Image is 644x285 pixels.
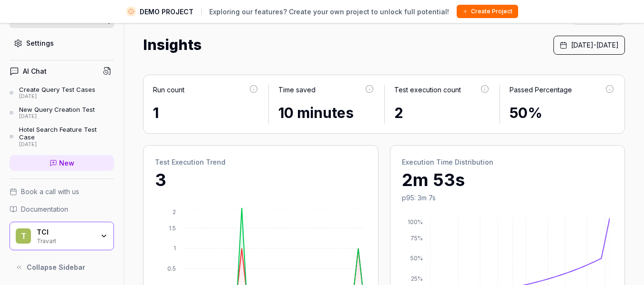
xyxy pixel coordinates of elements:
a: Book a call with us [10,187,114,197]
div: [DATE] [19,113,95,120]
div: Run count [153,85,184,95]
div: 10 minutes [278,102,374,124]
tspan: 25% [411,275,423,282]
div: Hotel Search Feature Test Case [19,126,114,141]
div: TCI [37,228,94,236]
h1: Insights [143,34,202,56]
div: Travart [37,236,94,244]
button: Collapse Sidebar [10,258,114,277]
tspan: 0.5 [167,265,176,272]
div: Passed Percentage [510,85,572,95]
div: 1 [153,102,259,124]
a: Settings [10,34,114,52]
div: Settings [26,38,54,48]
div: 50% [510,102,615,124]
tspan: 2 [173,208,176,216]
span: Exploring our features? Create your own project to unlock full potential! [209,7,449,17]
tspan: 75% [410,235,423,242]
p: 2m 53s [402,167,613,193]
a: Create Query Test Cases[DATE] [10,86,114,100]
span: [DATE] - [DATE] [571,40,619,50]
div: New Query Creation Test [19,106,95,113]
span: New [59,158,74,168]
div: Test execution count [394,85,461,95]
h4: AI Chat [23,66,47,76]
p: 3 [155,167,367,193]
span: Documentation [21,204,68,214]
span: Collapse Sidebar [27,262,85,272]
tspan: 1.5 [169,225,176,232]
tspan: 1 [174,245,176,252]
a: New Query Creation Test[DATE] [10,106,114,120]
p: p95: 3m 7s [402,193,613,203]
h2: Execution Time Distribution [402,157,613,167]
button: [DATE]-[DATE] [553,36,625,55]
div: Time saved [278,85,316,95]
h2: Test Execution Trend [155,157,367,167]
tspan: 100% [408,218,423,226]
div: Create Query Test Cases [19,86,95,93]
a: Hotel Search Feature Test Case[DATE] [10,126,114,147]
div: [DATE] [19,141,114,148]
tspan: 50% [410,255,423,262]
span: DEMO PROJECT [140,7,194,17]
span: Book a call with us [21,187,79,197]
a: New [10,155,114,171]
button: Create Project [457,5,518,18]
div: 2 [394,102,490,124]
span: T [16,228,31,244]
div: [DATE] [19,93,95,100]
button: TTCITravart [10,222,114,250]
a: Documentation [10,204,114,214]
